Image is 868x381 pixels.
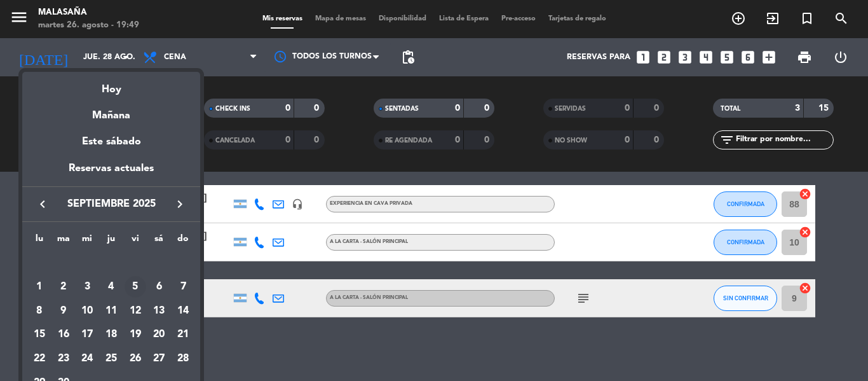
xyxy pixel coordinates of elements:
td: 24 de septiembre de 2025 [75,347,99,371]
td: 5 de septiembre de 2025 [123,275,147,299]
td: 21 de septiembre de 2025 [171,323,195,347]
div: 11 [100,300,122,322]
div: 2 [53,276,74,298]
td: 26 de septiembre de 2025 [123,347,147,371]
td: 11 de septiembre de 2025 [99,299,123,323]
td: 27 de septiembre de 2025 [147,347,172,371]
td: 2 de septiembre de 2025 [51,275,76,299]
th: sábado [147,232,172,251]
div: 27 [148,348,170,370]
td: 8 de septiembre de 2025 [27,299,51,323]
div: 28 [172,348,194,370]
td: 28 de septiembre de 2025 [171,347,195,371]
td: 3 de septiembre de 2025 [75,275,99,299]
button: keyboard_arrow_left [31,196,54,212]
div: 12 [125,300,146,322]
div: 23 [53,348,74,370]
td: 25 de septiembre de 2025 [99,347,123,371]
div: Hoy [22,72,200,98]
td: 9 de septiembre de 2025 [51,299,76,323]
th: jueves [99,232,123,251]
div: Reservas actuales [22,160,200,186]
th: miércoles [75,232,99,251]
td: 20 de septiembre de 2025 [147,323,172,347]
div: 14 [172,300,194,322]
div: 4 [100,276,122,298]
td: 15 de septiembre de 2025 [27,323,51,347]
td: 13 de septiembre de 2025 [147,299,172,323]
th: domingo [171,232,195,251]
button: keyboard_arrow_right [168,196,191,212]
div: 10 [76,300,98,322]
div: 21 [172,324,194,346]
div: 17 [76,324,98,346]
td: 22 de septiembre de 2025 [27,347,51,371]
div: 5 [125,276,146,298]
div: Este sábado [22,124,200,160]
div: 25 [100,348,122,370]
div: Mañana [22,98,200,124]
td: 16 de septiembre de 2025 [51,323,76,347]
div: 20 [148,324,170,346]
div: 22 [29,348,50,370]
td: 7 de septiembre de 2025 [171,275,195,299]
td: 19 de septiembre de 2025 [123,323,147,347]
div: 7 [172,276,194,298]
td: 18 de septiembre de 2025 [99,323,123,347]
div: 9 [53,300,74,322]
i: keyboard_arrow_left [35,197,50,212]
div: 18 [100,324,122,346]
div: 26 [125,348,146,370]
div: 16 [53,324,74,346]
span: septiembre 2025 [54,196,168,212]
div: 24 [76,348,98,370]
div: 15 [29,324,50,346]
td: 6 de septiembre de 2025 [147,275,172,299]
td: 4 de septiembre de 2025 [99,275,123,299]
div: 19 [125,324,146,346]
div: 6 [148,276,170,298]
div: 3 [76,276,98,298]
td: 10 de septiembre de 2025 [75,299,99,323]
td: 12 de septiembre de 2025 [123,299,147,323]
td: SEP. [27,251,195,275]
div: 13 [148,300,170,322]
div: 1 [29,276,50,298]
td: 14 de septiembre de 2025 [171,299,195,323]
i: keyboard_arrow_right [172,197,187,212]
td: 17 de septiembre de 2025 [75,323,99,347]
th: viernes [123,232,147,251]
td: 1 de septiembre de 2025 [27,275,51,299]
div: 8 [29,300,50,322]
th: martes [51,232,76,251]
td: 23 de septiembre de 2025 [51,347,76,371]
th: lunes [27,232,51,251]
